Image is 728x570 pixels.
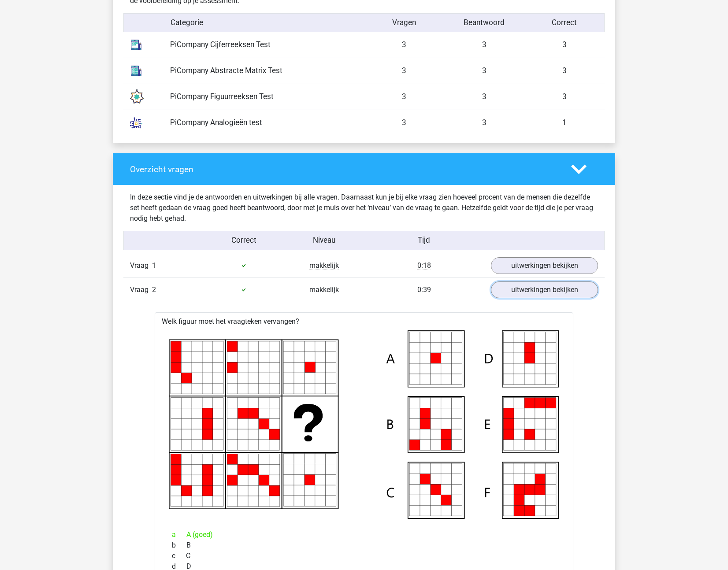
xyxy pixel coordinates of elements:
[309,285,339,294] span: makkelijk
[130,164,558,174] h4: Overzicht vragen
[172,529,186,540] span: a
[364,39,444,50] div: 3
[125,60,147,82] img: abstract_matrices.1a7a1577918d.svg
[152,285,156,294] span: 2
[130,285,152,295] span: Vraag
[125,112,147,134] img: analogies.7686177dca09.svg
[444,65,524,76] div: 3
[123,192,605,224] div: In deze sectie vind je de antwoorden en uitwerkingen bij alle vragen. Daarnaast kun je bij elke v...
[164,17,364,28] div: Categorie
[125,34,147,56] img: number_sequences.393b09ea44bb.svg
[163,91,364,102] div: PiCompany Figuurreeksen Test
[284,235,364,246] div: Niveau
[364,17,444,28] div: Vragen
[172,551,186,561] span: c
[444,17,524,28] div: Beantwoord
[130,260,152,271] span: Vraag
[163,39,364,50] div: PiCompany Cijferreeksen Test
[491,281,598,298] a: uitwerkingen bekijken
[163,117,364,128] div: PiCompany Analogieën test
[417,285,431,294] span: 0:39
[524,117,605,128] div: 1
[165,551,563,561] div: C
[152,261,156,270] span: 1
[172,540,186,551] span: b
[364,91,444,102] div: 3
[364,65,444,76] div: 3
[524,17,604,28] div: Correct
[309,261,339,270] span: makkelijk
[524,39,605,50] div: 3
[204,235,284,246] div: Correct
[444,91,524,102] div: 3
[165,540,563,551] div: B
[444,39,524,50] div: 3
[444,117,524,128] div: 3
[417,261,431,270] span: 0:18
[165,529,563,540] div: A (goed)
[524,91,605,102] div: 3
[524,65,605,76] div: 3
[364,117,444,128] div: 3
[491,257,598,274] a: uitwerkingen bekijken
[364,235,484,246] div: Tijd
[125,86,147,108] img: figure_sequences.119d9c38ed9f.svg
[163,65,364,76] div: PiCompany Abstracte Matrix Test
